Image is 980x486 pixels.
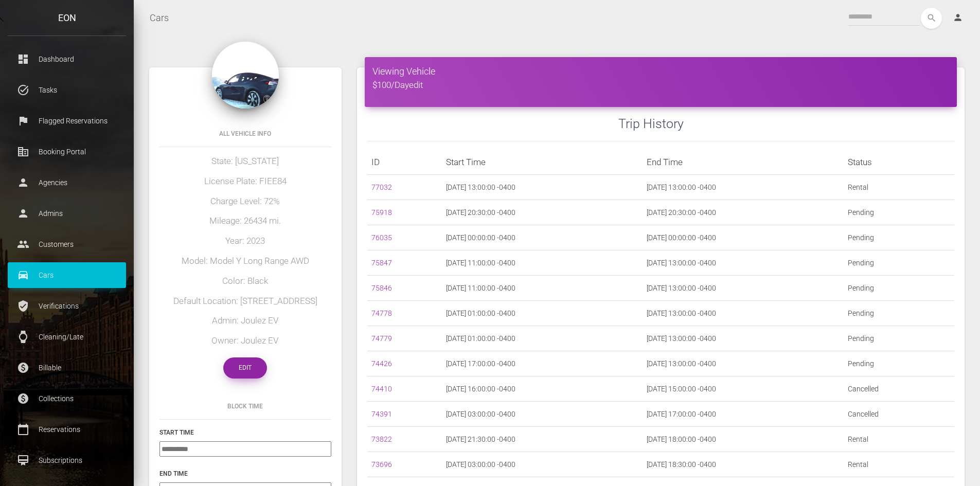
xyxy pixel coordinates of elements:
[844,427,954,452] td: Rental
[442,301,643,326] td: [DATE] 01:00:00 -0400
[159,255,331,267] h5: Model: Model Y Long Range AWD
[15,298,118,314] p: Verifications
[442,175,643,200] td: [DATE] 13:00:00 -0400
[8,355,126,381] a: paid Billable
[442,427,643,452] td: [DATE] 21:30:00 -0400
[409,80,423,90] a: edit
[844,376,954,402] td: Cancelled
[8,46,126,72] a: dashboard Dashboard
[371,385,392,393] a: 74410
[8,231,126,257] a: people Customers
[844,150,954,175] th: Status
[643,376,844,402] td: [DATE] 15:00:00 -0400
[8,293,126,319] a: verified_user Verifications
[371,259,392,267] a: 75847
[15,360,118,375] p: Billable
[159,155,331,168] h5: State: [US_STATE]
[442,351,643,376] td: [DATE] 17:00:00 -0400
[15,267,118,283] p: Cars
[159,215,331,227] h5: Mileage: 26434 mi.
[844,326,954,351] td: Pending
[921,8,942,29] i: search
[15,144,118,159] p: Booking Portal
[371,359,392,368] a: 74426
[15,237,118,252] p: Customers
[372,65,949,78] h4: Viewing Vehicle
[643,150,844,175] th: End Time
[945,8,972,28] a: person
[371,183,392,191] a: 77032
[371,334,392,343] a: 74779
[372,79,949,92] h5: $100/Day
[15,422,118,437] p: Reservations
[442,150,643,175] th: Start Time
[442,326,643,351] td: [DATE] 01:00:00 -0400
[643,351,844,376] td: [DATE] 13:00:00 -0400
[844,452,954,477] td: Rental
[371,410,392,418] a: 74391
[643,402,844,427] td: [DATE] 17:00:00 -0400
[159,129,331,138] h6: All Vehicle Info
[150,5,169,31] a: Cars
[442,276,643,301] td: [DATE] 11:00:00 -0400
[159,235,331,247] h5: Year: 2023
[159,315,331,327] h5: Admin: Joulez EV
[371,460,392,469] a: 73696
[844,175,954,200] td: Rental
[8,170,126,195] a: person Agencies
[371,208,392,217] a: 75918
[618,115,954,133] h3: Trip History
[643,175,844,200] td: [DATE] 13:00:00 -0400
[15,175,118,190] p: Agencies
[159,469,331,478] h6: End Time
[15,453,118,468] p: Subscriptions
[159,275,331,287] h5: Color: Black
[15,206,118,221] p: Admins
[371,435,392,443] a: 73822
[643,200,844,225] td: [DATE] 20:30:00 -0400
[159,175,331,188] h5: License Plate: FIEE84
[844,301,954,326] td: Pending
[8,417,126,442] a: calendar_today Reservations
[442,402,643,427] td: [DATE] 03:00:00 -0400
[643,225,844,250] td: [DATE] 00:00:00 -0400
[159,195,331,208] h5: Charge Level: 72%
[8,139,126,165] a: corporate_fare Booking Portal
[15,391,118,406] p: Collections
[442,376,643,402] td: [DATE] 16:00:00 -0400
[159,295,331,308] h5: Default Location: [STREET_ADDRESS]
[212,42,279,109] img: 141.jpg
[159,402,331,411] h6: Block Time
[159,428,331,437] h6: Start Time
[953,12,963,23] i: person
[442,250,643,276] td: [DATE] 11:00:00 -0400
[8,386,126,411] a: paid Collections
[159,335,331,347] h5: Owner: Joulez EV
[844,402,954,427] td: Cancelled
[844,225,954,250] td: Pending
[643,427,844,452] td: [DATE] 18:00:00 -0400
[442,225,643,250] td: [DATE] 00:00:00 -0400
[8,201,126,226] a: person Admins
[371,309,392,317] a: 74778
[15,51,118,67] p: Dashboard
[371,233,392,242] a: 76035
[442,452,643,477] td: [DATE] 03:00:00 -0400
[371,284,392,292] a: 75846
[8,262,126,288] a: drive_eta Cars
[442,200,643,225] td: [DATE] 20:30:00 -0400
[643,452,844,477] td: [DATE] 18:30:00 -0400
[844,200,954,225] td: Pending
[844,351,954,376] td: Pending
[223,357,267,379] a: Edit
[844,276,954,301] td: Pending
[8,447,126,473] a: card_membership Subscriptions
[643,301,844,326] td: [DATE] 13:00:00 -0400
[15,82,118,98] p: Tasks
[15,113,118,129] p: Flagged Reservations
[643,250,844,276] td: [DATE] 13:00:00 -0400
[844,250,954,276] td: Pending
[8,108,126,134] a: flag Flagged Reservations
[367,150,442,175] th: ID
[643,326,844,351] td: [DATE] 13:00:00 -0400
